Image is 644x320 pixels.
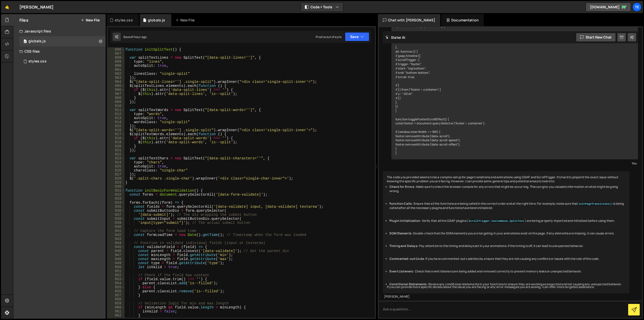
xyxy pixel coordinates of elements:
div: 949 [108,261,125,265]
div: 959 [108,301,125,305]
div: 945 [108,245,125,249]
li: : Verify that all the GSAP plugins ( , , ) are being properly imported and initialized before usi... [389,219,625,223]
li: : Pay attention to the timing and delays set in your animations. If the timing is off, it can lea... [389,244,625,248]
div: 943 [108,237,125,241]
div: 900 [108,64,125,68]
div: 924 [108,160,125,164]
div: 954 [108,281,125,285]
div: CSS files [13,46,106,56]
span: 0 [24,40,27,44]
div: 902 [108,72,125,76]
h2: Slater AI [385,35,406,40]
h2: Files [19,17,28,23]
div: 905 [108,84,125,88]
strong: Commented-out Code [389,257,424,261]
div: 16160/43434.js [19,36,106,46]
button: New File [81,18,100,22]
div: 930 [108,185,125,189]
div: Chat with [PERSON_NAME] [378,14,440,26]
div: 951 [108,269,125,273]
div: Saved [123,35,147,39]
div: 901 [108,68,125,72]
div: 899 [108,60,125,64]
button: Code + Tools [301,3,343,12]
div: 961 [108,309,125,313]
div: 931 [108,189,125,193]
div: 935 [108,205,125,209]
div: Prod is out of sync [316,35,342,39]
div: globals.js [148,18,165,23]
a: [DOMAIN_NAME] [586,3,631,12]
div: 16160/43441.css [19,56,106,66]
div: 955 [108,285,125,289]
div: 936 [108,209,125,213]
div: 958 [108,297,125,301]
div: styles.css [28,59,47,64]
div: 962 [108,313,125,317]
div: 952 [108,273,125,277]
div: 948 [108,257,125,261]
div: 903 [108,76,125,80]
div: 910 [108,104,125,108]
li: : Double-check that the DOM elements you are targeting in your animations exist on the page. If a... [389,231,625,236]
div: 941 [108,229,125,233]
code: initPageTransitions() [578,202,613,206]
div: 956 [108,289,125,293]
strong: Plugin Initialization [389,219,420,223]
div: 957 [108,293,125,297]
div: 947 [108,253,125,257]
div: 896 [108,48,125,52]
strong: DOM Elements [389,231,412,235]
div: 927 [108,172,125,176]
div: 922 [108,152,125,156]
div: 960 [108,305,125,309]
div: 898 [108,56,125,60]
div: 904 [108,80,125,84]
div: 946 [108,249,125,253]
div: 933 [108,197,125,201]
a: 🤙 [1,1,13,13]
strong: Timing and Delays [389,244,418,248]
strong: Event Listeners [389,269,413,273]
div: 932 [108,193,125,197]
div: 929 [108,181,125,185]
div: 907 [108,92,125,96]
div: 950 [108,265,125,269]
div: 915 [108,124,125,128]
div: 920 [108,144,125,148]
div: 942 [108,233,125,237]
button: Save [345,32,369,41]
li: : Make sure to check the browser console for any errors that might be occurring. This can give yo... [389,185,625,193]
div: New File [175,18,196,23]
div: 906 [108,88,125,92]
div: 939 [108,221,125,225]
div: 909 [108,100,125,104]
div: styles.css [115,18,133,23]
strong: Conditional Statements [389,282,427,286]
div: 940 [108,225,125,229]
strong: Function Calls [389,201,412,206]
div: 912 [108,112,125,116]
li: : Ensure that all the functions are being called in the correct order and at the right time. For ... [389,202,625,210]
div: You [393,161,637,166]
strong: Check for Errors [389,185,415,189]
div: 938 [108,217,125,221]
div: [PERSON_NAME] [384,295,628,299]
div: 928 [108,176,125,181]
div: 926 [108,168,125,172]
div: 925 [108,164,125,168]
div: 914 [108,120,125,124]
div: 913 [108,116,125,120]
li: : If you have commented-out code blocks, ensure that they are not causing any conflicts or issues... [389,257,625,261]
div: 934 [108,201,125,205]
div: globals.js [28,39,46,44]
li: : Review any conditional statements in your functions to ensure they are working as expected and ... [389,282,625,287]
code: SplitText [509,219,525,223]
div: 937 [108,213,125,217]
code: CustomEase [491,219,508,223]
button: Start new chat [576,33,616,42]
a: Te [632,3,641,12]
div: 921 [108,148,125,152]
div: The code you provided seems to be a complex setup for page transitions and animations using GSAP ... [383,171,629,294]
